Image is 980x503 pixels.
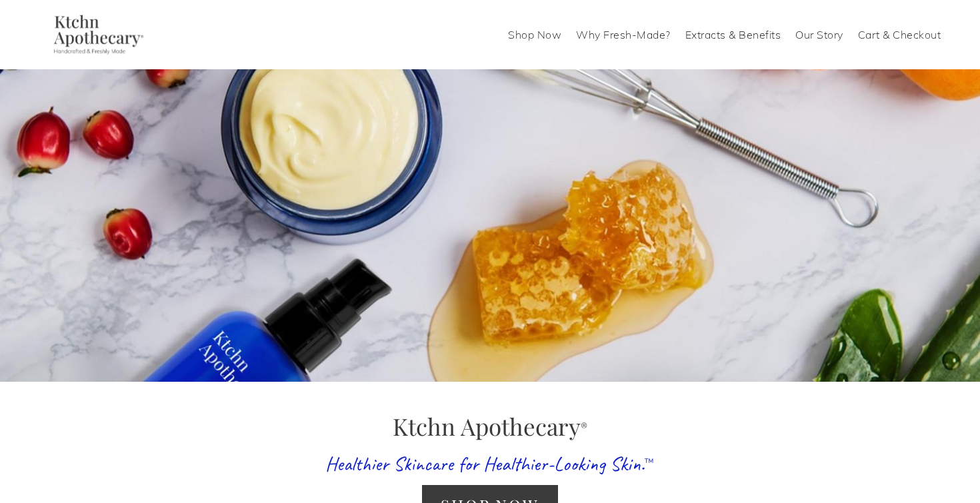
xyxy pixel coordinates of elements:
span: Ktchn Apothecary [393,410,587,442]
sup: ™ [645,455,654,468]
a: Our Story [795,24,843,45]
sup: ® [581,420,587,433]
a: Why Fresh-Made? [576,24,671,45]
a: Extracts & Benefits [685,24,781,45]
span: Healthier Skincare for Healthier-Looking Skin. [325,451,645,476]
img: Ktchn Apothecary [39,15,153,55]
a: Cart & Checkout [858,24,941,45]
a: Shop Now [508,24,561,45]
